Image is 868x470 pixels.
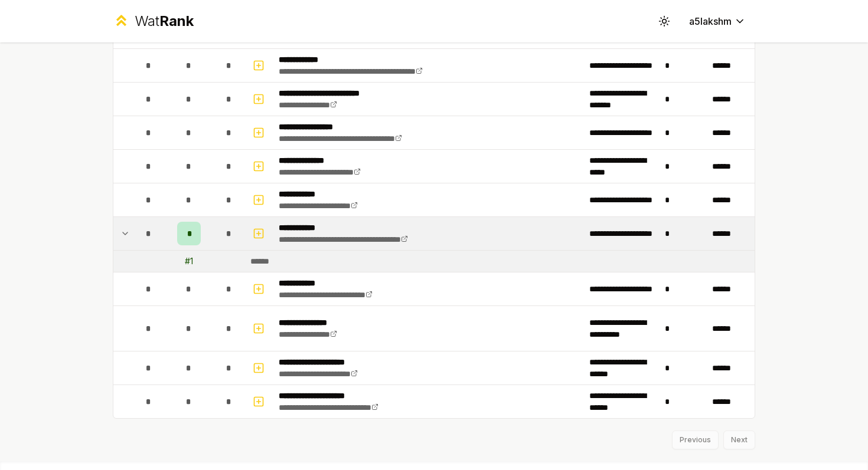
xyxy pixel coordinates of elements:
a: WatRank [113,12,194,31]
div: Wat [135,12,194,31]
span: a5lakshm [689,14,732,28]
span: Rank [159,12,194,29]
button: a5lakshm [680,11,755,32]
div: # 1 [185,255,193,267]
